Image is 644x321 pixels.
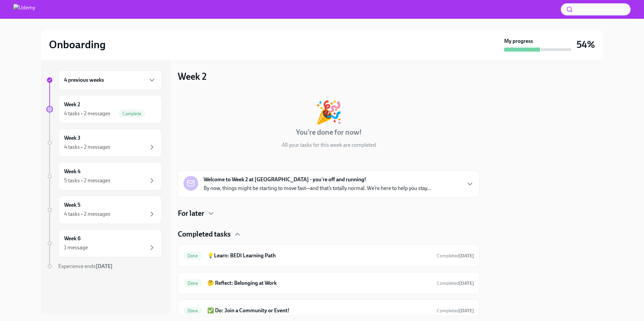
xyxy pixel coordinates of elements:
[64,210,110,218] div: 4 tasks • 2 messages
[315,101,342,123] div: 🎉
[204,176,366,183] strong: Welcome to Week 2 at [GEOGRAPHIC_DATA] - you're off and running!
[46,229,162,257] a: Week 61 message
[13,4,35,15] img: Udemy
[207,307,431,314] h6: ✅ Do: Join a Community or Event!
[64,244,88,251] div: 1 message
[46,129,162,157] a: Week 34 tasks • 2 messages
[46,196,162,224] a: Week 54 tasks • 2 messages
[64,101,80,108] h6: Week 2
[183,278,474,288] a: Done🤔 Reflect: Belonging at WorkCompleted[DATE]
[577,39,595,51] h3: 54%
[183,281,202,286] span: Done
[64,177,110,184] div: 5 tasks • 2 messages
[183,253,202,258] span: Done
[46,162,162,190] a: Week 45 tasks • 2 messages
[183,250,474,261] a: Done💡Learn: BEDI Learning PathCompleted[DATE]
[64,143,110,151] div: 4 tasks • 2 messages
[437,280,474,286] span: Completed
[118,111,145,116] span: Complete
[437,308,474,314] span: Completed
[49,38,106,51] h2: Onboarding
[459,253,474,259] strong: [DATE]
[178,208,204,218] h4: For later
[207,252,431,259] h6: 💡Learn: BEDI Learning Path
[178,229,480,239] div: Completed tasks
[64,110,110,117] div: 4 tasks • 2 messages
[64,168,80,175] h6: Week 4
[437,280,474,286] span: September 2nd, 2025 17:15
[437,308,474,314] span: September 2nd, 2025 17:15
[459,308,474,314] strong: [DATE]
[504,38,533,45] strong: My progress
[437,253,474,259] span: September 2nd, 2025 13:01
[178,229,231,239] h4: Completed tasks
[178,208,480,218] div: For later
[96,263,113,269] strong: [DATE]
[64,76,104,84] h6: 4 previous weeks
[296,127,362,137] h4: You're done for now!
[204,185,431,192] p: By now, things might be starting to move fast—and that’s totally normal. We’re here to help you s...
[282,141,376,149] p: All your tasks for this week are completed
[183,305,474,316] a: Done✅ Do: Join a Community or Event!Completed[DATE]
[58,263,113,269] span: Experience ends
[58,70,162,90] div: 4 previous weeks
[64,235,80,242] h6: Week 6
[183,308,202,313] span: Done
[46,95,162,123] a: Week 24 tasks • 2 messagesComplete
[64,201,80,209] h6: Week 5
[207,279,431,287] h6: 🤔 Reflect: Belonging at Work
[437,253,474,259] span: Completed
[459,280,474,286] strong: [DATE]
[64,134,80,142] h6: Week 3
[178,70,207,82] h3: Week 2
